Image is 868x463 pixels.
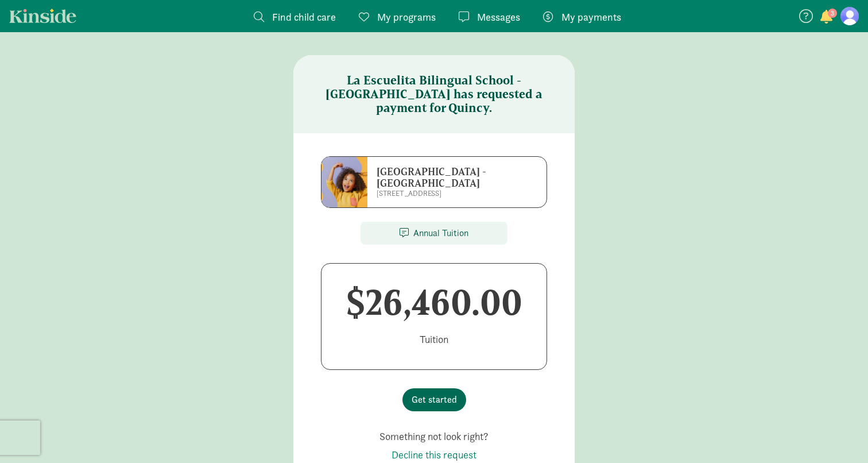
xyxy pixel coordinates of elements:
[828,9,837,18] span: 3
[293,55,575,133] h5: La Escuelita Bilingual School - [GEOGRAPHIC_DATA] has requested a payment for Quincy.
[377,9,436,25] span: My programs
[477,9,520,25] span: Messages
[339,448,529,462] p: Decline this request
[561,9,621,25] span: My payments
[377,189,514,198] p: [STREET_ADDRESS]
[412,393,457,407] span: Get started
[377,166,514,189] h6: [GEOGRAPHIC_DATA] - [GEOGRAPHIC_DATA]
[819,10,835,25] button: 3
[402,388,466,411] button: Get started
[339,430,529,443] p: Something not look right?
[361,222,507,245] div: Annual Tuition
[272,9,336,25] span: Find child care
[340,333,528,346] p: tuition
[9,9,76,23] a: Kinside
[340,282,528,323] h1: $26,460.00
